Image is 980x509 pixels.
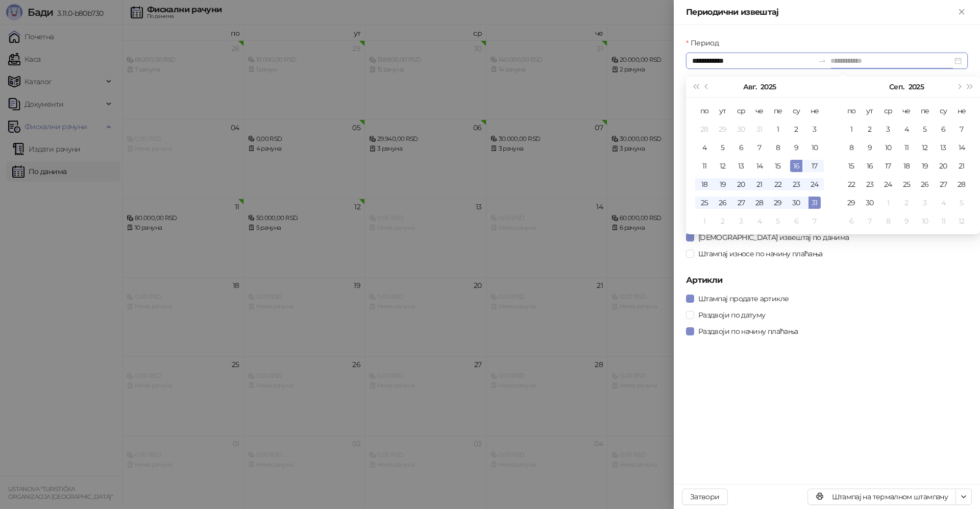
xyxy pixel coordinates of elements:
[772,215,784,227] div: 5
[955,215,968,227] div: 12
[790,160,802,172] div: 16
[732,138,750,157] td: 2025-08-06
[916,138,934,157] td: 2025-09-12
[934,193,952,212] td: 2025-10-04
[889,77,904,97] button: Изабери месец
[717,160,729,172] div: 12
[695,120,714,138] td: 2025-07-28
[753,123,766,135] div: 31
[732,175,750,193] td: 2025-08-20
[805,120,824,138] td: 2025-08-03
[717,197,729,209] div: 26
[916,157,934,175] td: 2025-09-19
[698,123,710,135] div: 28
[690,77,701,97] button: Претходна година (Control + left)
[808,197,821,209] div: 31
[787,212,805,230] td: 2025-09-06
[955,141,968,154] div: 14
[695,138,714,157] td: 2025-08-04
[695,102,714,120] th: по
[695,212,714,230] td: 2025-09-01
[694,309,769,321] span: Раздвоји по датуму
[916,102,934,120] th: пе
[772,141,784,154] div: 8
[787,193,805,212] td: 2025-08-30
[818,57,826,65] span: to
[861,157,879,175] td: 2025-09-16
[772,123,784,135] div: 1
[735,197,747,209] div: 27
[753,141,766,154] div: 7
[717,123,729,135] div: 29
[714,120,732,138] td: 2025-07-29
[732,102,750,120] th: ср
[952,120,971,138] td: 2025-09-07
[897,193,916,212] td: 2025-10-02
[717,141,729,154] div: 5
[735,141,747,154] div: 6
[897,157,916,175] td: 2025-09-18
[952,212,971,230] td: 2025-10-12
[787,138,805,157] td: 2025-08-09
[743,77,756,97] button: Изабери месец
[790,141,802,154] div: 9
[934,212,952,230] td: 2025-10-11
[952,175,971,193] td: 2025-09-28
[937,123,949,135] div: 6
[952,102,971,120] th: не
[937,178,949,190] div: 27
[735,178,747,190] div: 20
[735,123,747,135] div: 30
[897,102,916,120] th: че
[845,160,857,172] div: 15
[955,123,968,135] div: 7
[864,141,876,154] div: 9
[900,215,913,227] div: 9
[842,157,861,175] td: 2025-09-15
[694,293,793,304] span: Штампај продате артикле
[861,102,879,120] th: ут
[842,193,861,212] td: 2025-09-29
[787,157,805,175] td: 2025-08-16
[864,215,876,227] div: 7
[701,77,713,97] button: Претходни месец (PageUp)
[937,141,949,154] div: 13
[919,215,931,227] div: 10
[845,215,857,227] div: 6
[934,102,952,120] th: су
[919,160,931,172] div: 19
[732,120,750,138] td: 2025-07-30
[882,215,894,227] div: 8
[769,102,787,120] th: пе
[805,138,824,157] td: 2025-08-10
[769,212,787,230] td: 2025-09-05
[864,178,876,190] div: 23
[732,212,750,230] td: 2025-09-03
[750,157,769,175] td: 2025-08-14
[882,178,894,190] div: 24
[808,141,821,154] div: 10
[805,102,824,120] th: не
[714,175,732,193] td: 2025-08-19
[714,157,732,175] td: 2025-08-12
[682,489,728,505] button: Затвори
[861,175,879,193] td: 2025-09-23
[692,55,814,66] input: Период
[769,175,787,193] td: 2025-08-22
[808,215,821,227] div: 7
[879,102,897,120] th: ср
[864,160,876,172] div: 16
[897,138,916,157] td: 2025-09-11
[808,178,821,190] div: 24
[808,123,821,135] div: 3
[769,193,787,212] td: 2025-08-29
[955,6,968,18] button: Close
[919,197,931,209] div: 3
[900,178,913,190] div: 25
[937,215,949,227] div: 11
[698,178,710,190] div: 18
[861,138,879,157] td: 2025-09-09
[934,120,952,138] td: 2025-09-06
[882,197,894,209] div: 1
[714,212,732,230] td: 2025-09-02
